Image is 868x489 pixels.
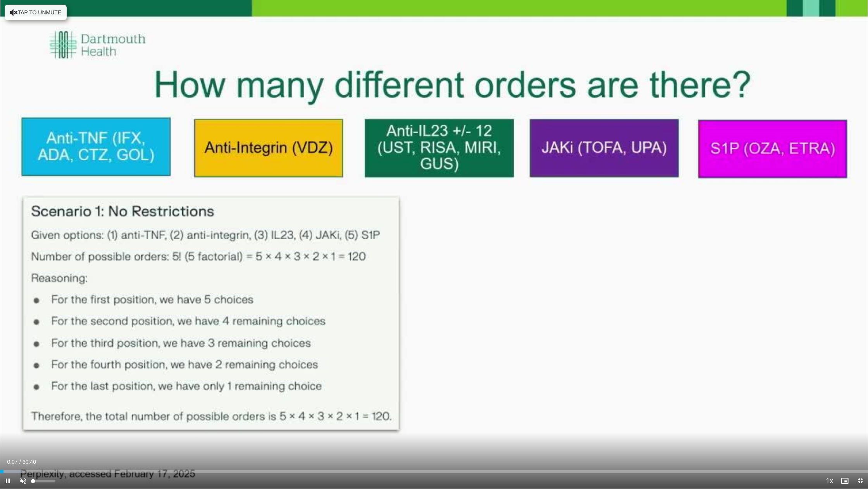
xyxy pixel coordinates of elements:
button: Enable picture-in-picture mode [837,473,852,489]
button: Exit Fullscreen [852,473,868,489]
button: Tap to unmute [5,5,67,20]
span: / [19,459,21,465]
span: 30:40 [22,459,36,465]
div: Volume Level [33,480,55,482]
span: 0:07 [7,459,17,465]
button: Playback Rate [821,473,837,489]
button: Unmute [15,473,31,489]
